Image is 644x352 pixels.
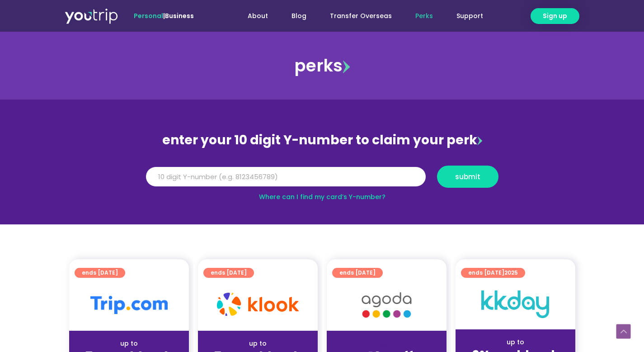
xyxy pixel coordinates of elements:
[543,11,567,21] span: Sign up
[259,192,385,201] a: Where can I find my card’s Y-number?
[378,339,395,348] span: up to
[141,128,503,152] div: enter your 10 digit Y-number to claim your perk
[318,8,404,24] a: Transfer Overseas
[146,167,426,187] input: 10 digit Y-number (e.g. 8123456789)
[76,339,182,348] div: up to
[531,8,579,24] a: Sign up
[146,166,498,195] form: Y Number
[82,268,118,278] span: ends [DATE]
[461,268,525,278] a: ends [DATE]2025
[468,268,518,278] span: ends [DATE]
[218,8,495,24] nav: Menu
[463,338,568,347] div: up to
[339,268,376,278] span: ends [DATE]
[504,269,518,276] span: 2025
[236,8,280,24] a: About
[134,11,194,20] span: |
[455,173,480,180] span: submit
[280,8,318,24] a: Blog
[404,8,445,24] a: Perks
[134,11,163,20] span: Personal
[205,339,310,348] div: up to
[203,268,254,278] a: ends [DATE]
[437,166,498,188] button: submit
[211,268,247,278] span: ends [DATE]
[165,11,194,20] a: Business
[75,268,125,278] a: ends [DATE]
[445,8,495,24] a: Support
[332,268,383,278] a: ends [DATE]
